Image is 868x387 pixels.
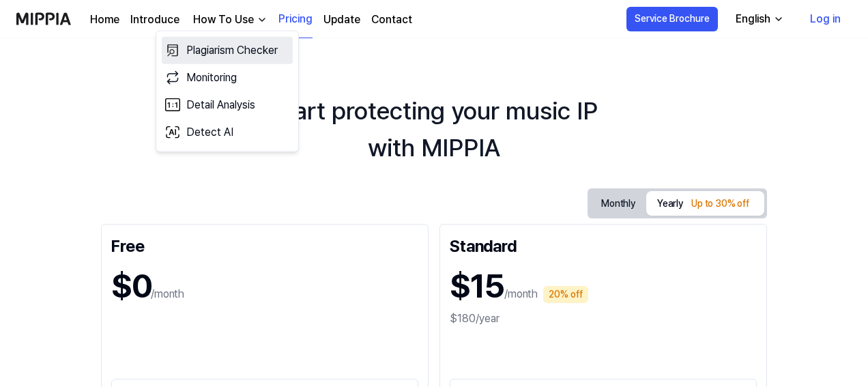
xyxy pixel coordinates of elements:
[450,234,757,256] div: Standard
[162,119,293,146] a: Detect AI
[162,64,293,91] a: Monitoring
[646,191,764,216] button: Yearly
[130,12,179,28] a: Introduce
[278,1,313,38] a: Pricing
[450,311,757,327] div: $180/year
[687,194,753,214] div: Up to 30% off
[111,234,418,256] div: Free
[151,286,184,302] p: /month
[543,286,588,303] div: 20% off
[626,7,718,31] button: Service Brochure
[162,91,293,119] a: Detail Analysis
[725,5,792,33] button: English
[111,261,151,311] h1: $0
[257,14,267,25] img: down
[590,191,646,216] button: Monthly
[190,12,267,28] button: How To Use
[323,12,360,28] a: Update
[504,286,538,302] p: /month
[90,12,119,28] a: Home
[371,12,412,28] a: Contact
[190,12,257,28] div: How To Use
[733,11,773,27] div: English
[450,261,504,311] h1: $15
[162,37,293,64] a: Plagiarism Checker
